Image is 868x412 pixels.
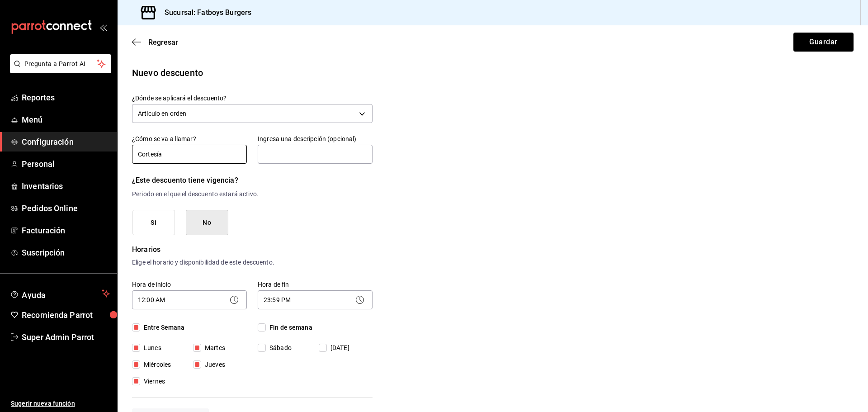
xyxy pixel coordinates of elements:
span: Ayuda [22,288,98,299]
button: Guardar [793,33,854,52]
label: ¿Cómo se va a llamar? [132,136,247,142]
div: Artículo en orden [132,104,373,123]
div: Nuevo descuento [132,66,854,80]
label: Ingresa una descripción (opcional) [258,136,373,142]
span: Sábado [266,343,292,353]
span: Fin de semana [266,323,312,332]
a: Pregunta a Parrot AI [6,66,111,75]
div: 12:00 AM [132,290,247,309]
p: Elige el horario y disponibilidad de este descuento. [132,258,373,267]
span: Regresar [148,38,178,47]
span: Viernes [140,377,165,386]
button: Regresar [132,38,178,47]
span: Inventarios [22,180,110,192]
label: ¿Dónde se aplicará el descuento? [132,95,373,101]
label: Hora de inicio [132,281,247,287]
span: Sugerir nueva función [11,399,110,408]
span: Facturación [22,224,110,237]
p: Horarios [132,244,373,255]
h6: ¿Este descuento tiene vigencia? [132,174,373,187]
span: Personal [22,158,110,170]
span: Menú [22,114,110,126]
span: Martes [201,343,225,353]
button: No [186,210,228,236]
label: Hora de fin [258,281,373,287]
h3: Sucursal: Fatboys Burgers [157,7,251,18]
button: Pregunta a Parrot AI [10,54,111,73]
button: open_drawer_menu [99,24,107,31]
span: Configuración [22,136,110,148]
span: [DATE] [327,343,349,353]
span: Pedidos Online [22,202,110,214]
p: Periodo en el que el descuento estará activo. [132,189,373,199]
span: Lunes [140,343,161,353]
span: Pregunta a Parrot AI [24,59,97,69]
span: Jueves [201,360,225,369]
span: Super Admin Parrot [22,331,110,343]
button: Si [132,210,175,236]
span: Miércoles [140,360,171,369]
div: 23:59 PM [258,290,373,309]
span: Reportes [22,91,110,104]
span: Recomienda Parrot [22,309,110,321]
span: Suscripción [22,246,110,259]
span: Entre Semana [140,323,185,332]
